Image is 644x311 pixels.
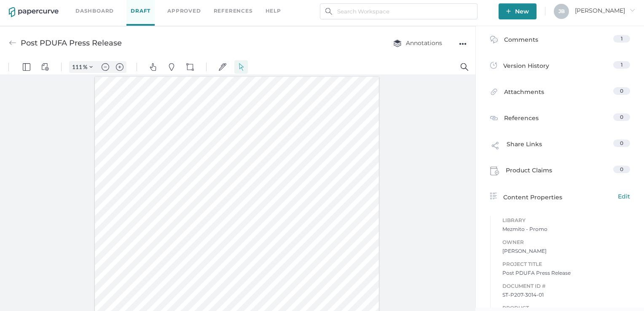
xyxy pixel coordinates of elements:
img: versions-icon.ee5af6b0.svg [490,62,497,70]
a: Dashboard [75,6,114,16]
span: 1 [621,62,623,68]
div: Version History [490,61,549,73]
button: Pins [165,1,178,14]
a: Version History1 [490,61,630,73]
button: Shapes [183,1,197,14]
span: 0 [620,114,623,120]
div: Attachments [490,87,544,100]
img: default-leftsidepanel.svg [23,4,30,11]
img: content-properties-icon.34d20aed.svg [490,193,497,199]
a: Content PropertiesEdit [490,192,630,202]
div: Content Properties [490,192,630,202]
span: 1 [621,35,623,42]
button: Pan [146,1,160,14]
a: Comments1 [490,35,630,48]
button: Annotations [385,35,451,51]
img: default-minus.svg [102,4,109,11]
span: [PERSON_NAME] [575,7,635,14]
img: claims-icon.71597b81.svg [490,166,499,176]
button: Zoom Controls [84,2,98,13]
button: New [499,3,537,19]
img: reference-icon.cd0ee6a9.svg [490,114,498,122]
img: shapes-icon.svg [186,4,194,11]
div: Product Claims [490,166,552,178]
div: ●●● [459,38,467,50]
img: default-magnifying-glass.svg [461,4,468,11]
input: Set zoom [70,4,83,11]
div: help [266,6,281,16]
img: default-pan.svg [149,4,157,11]
span: Annotations [393,39,442,47]
a: Attachments0 [490,87,630,100]
div: Post PDUFA Press Release [21,35,122,51]
a: Product Claims0 [490,166,630,178]
span: Edit [618,192,630,201]
img: annotation-layers.cc6d0e6b.svg [393,39,402,47]
img: back-arrow-grey.72011ae3.svg [9,39,16,47]
span: 0 [620,140,623,146]
img: default-sign.svg [219,4,226,11]
img: share-link-icon.af96a55c.svg [490,140,500,153]
span: Mezmito - Promo [502,225,630,233]
button: Search [458,1,471,14]
a: References0 [490,113,630,124]
span: Document ID # [502,282,630,291]
img: chevron.svg [89,6,93,9]
img: default-viewcontrols.svg [41,4,49,11]
button: Signatures [216,1,229,14]
a: Share Links0 [490,139,630,155]
button: Zoom in [113,2,126,13]
button: View Controls [38,1,52,14]
span: Post PDUFA Press Release [502,269,630,277]
span: J B [558,8,565,14]
span: Project Title [502,260,630,269]
img: plus-white.e19ec114.svg [506,9,511,13]
a: Approved [167,6,201,16]
span: Library [502,216,630,225]
span: 0 [620,166,623,172]
button: Select [234,1,248,14]
div: References [490,113,539,124]
img: papercurve-logo-colour.7244d18c.svg [9,7,59,17]
button: Zoom out [99,2,112,13]
img: default-plus.svg [116,4,123,11]
button: Panel [20,1,33,14]
span: Owner [502,238,630,247]
div: Comments [490,35,538,48]
span: [PERSON_NAME] [502,247,630,255]
img: default-pin.svg [168,4,175,11]
img: attachments-icon.0dd0e375.svg [490,88,498,98]
span: New [506,3,529,19]
img: search.bf03fe8b.svg [325,8,332,15]
input: Search Workspace [320,3,478,19]
span: 0 [620,88,623,94]
span: % [83,4,87,11]
div: Share Links [490,139,542,155]
i: arrow_right [629,7,635,13]
a: References [214,6,253,16]
img: comment-icon.4fbda5a2.svg [490,36,498,46]
img: default-select.svg [237,4,245,11]
span: ST-P207-3014-01 [502,291,630,299]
